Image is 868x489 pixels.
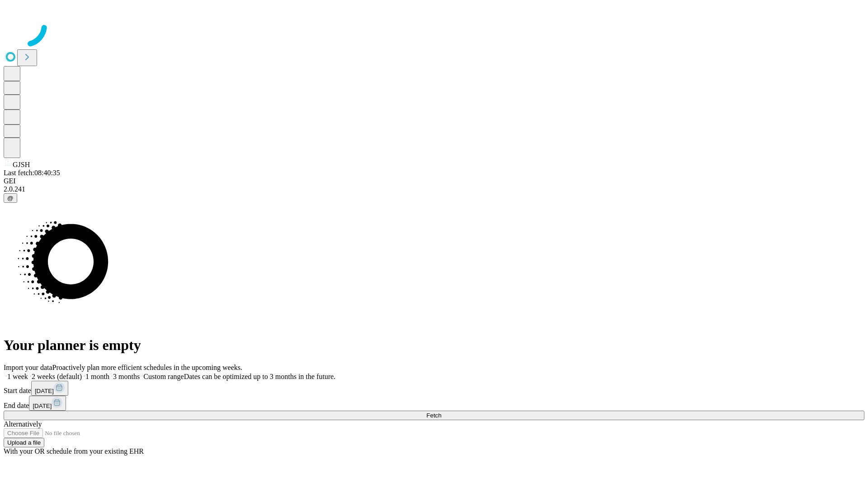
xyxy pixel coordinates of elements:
[4,169,60,177] span: Last fetch: 08:40:35
[4,177,864,185] div: GEI
[13,161,30,168] span: GJSH
[113,373,140,380] span: 3 months
[7,373,28,380] span: 1 week
[4,447,144,455] span: With your OR schedule from your existing EHR
[184,373,335,380] span: Dates can be optimized up to 3 months in the future.
[31,381,68,396] button: [DATE]
[4,381,864,396] div: Start date
[4,411,864,420] button: Fetch
[32,373,82,380] span: 2 weeks (default)
[4,396,864,411] div: End date
[29,396,66,411] button: [DATE]
[143,373,184,380] span: Custom range
[33,403,52,409] span: [DATE]
[4,438,44,447] button: Upload a file
[4,337,864,354] h1: Your planner is empty
[426,412,441,419] span: Fetch
[52,364,242,371] span: Proactively plan more efficient schedules in the upcoming weeks.
[7,195,14,201] span: @
[4,364,52,371] span: Import your data
[4,193,17,203] button: @
[35,388,54,394] span: [DATE]
[4,185,864,193] div: 2.0.241
[4,420,42,428] span: Alternatively
[85,373,109,380] span: 1 month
